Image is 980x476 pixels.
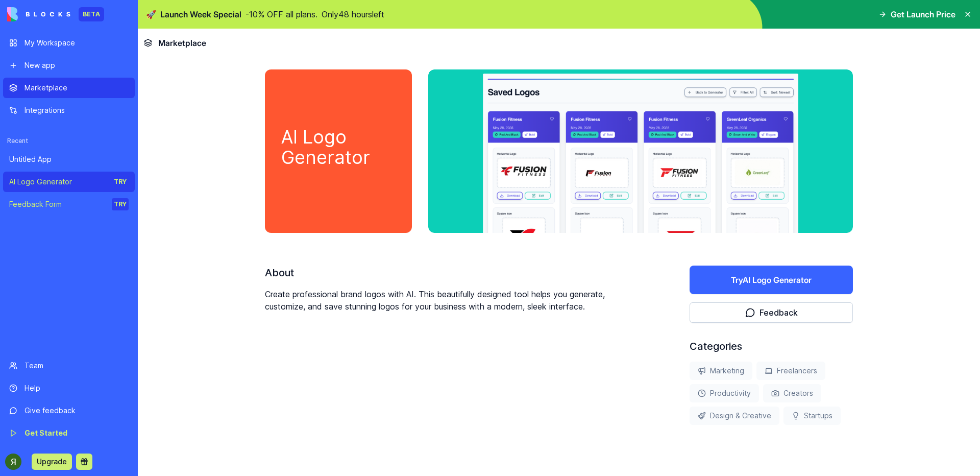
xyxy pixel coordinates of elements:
span: Marketplace [158,37,206,49]
ya-tr-span: Integrations [24,106,65,114]
p: Only 48 hours left [322,8,384,20]
a: Untitled App [3,149,135,170]
span: 🚀 [146,8,156,20]
div: Creators [763,384,821,402]
a: Marketplace [3,78,135,98]
a: Upgrade [32,456,72,466]
ya-tr-span: Help [24,384,40,392]
div: Categories [690,339,853,353]
ya-tr-span: My Workspace [24,38,75,47]
div: Marketing [690,362,752,380]
div: Productivity [690,384,759,402]
a: New app [3,55,135,76]
button: TryAI Logo Generator [690,266,853,294]
ya-tr-span: AI Logo Generator [9,177,72,186]
ya-tr-span: Feedback Form [9,200,62,208]
a: Get Started [3,423,135,443]
a: Give feedback [3,400,135,421]
button: Upgrade [32,454,72,470]
ya-tr-span: Marketplace [24,83,67,92]
a: Integrations [3,100,135,121]
div: Startups [783,407,841,425]
a: Team [3,355,135,376]
ya-tr-span: TRY [114,200,127,208]
ya-tr-span: Upgrade [37,457,67,467]
p: - 10 % OFF all plans. [246,8,317,20]
span: Launch Week Special [160,8,241,20]
p: Create professional brand logos with AI. This beautifully designed tool helps you generate, custo... [265,288,624,313]
ya-tr-span: Recent [7,137,28,145]
ya-tr-span: Untitled App [9,155,52,163]
div: Freelancers [756,362,825,380]
a: AI Logo GeneratorTRY [3,172,135,192]
div: Design & Creative [690,407,779,425]
ya-tr-span: New app [24,61,55,69]
ya-tr-span: Team [24,361,43,370]
span: Get Launch Price [891,8,955,20]
ya-tr-span: Give feedback [24,406,76,415]
ya-tr-span: Get Started [24,429,67,437]
img: logo [7,7,70,21]
button: Feedback [690,302,853,323]
a: Feedback FormTRY [3,194,135,215]
a: BETA [7,7,104,21]
a: Help [3,378,135,398]
img: ACg8ocI4FxgCRdP9vwD3GFvHWcwz5GiP8Jjz6JDhwmJ-bMbPT_zKBw=s96-c [5,454,21,470]
ya-tr-span: BETA [83,10,100,18]
div: AI Logo Generator [281,127,396,168]
div: About [265,266,624,280]
a: My Workspace [3,33,135,53]
ya-tr-span: TRY [114,178,127,185]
